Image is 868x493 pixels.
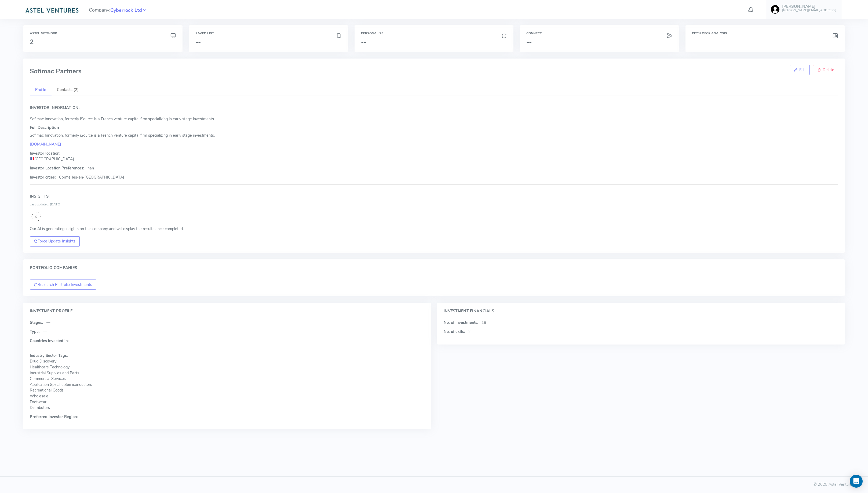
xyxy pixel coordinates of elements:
[30,125,838,130] h5: Full Description
[30,67,82,75] span: Sofimac Partners
[444,320,838,326] p: 19
[361,32,507,35] h6: Personalise
[195,32,342,35] h6: Saved List
[30,194,838,199] h4: Insights:
[444,329,465,334] span: No. of exits:
[692,32,838,35] h6: Pitch Deck Analysis
[30,202,838,207] div: Last updated: [DATE]
[52,84,84,96] a: Contacts (2)
[444,309,838,313] h4: Investment Financials
[30,364,424,370] span: Healthcare Technology
[30,133,838,139] p: Sofimac Innovation, formerly iSource is a French venture capital firm specializing in early stage...
[444,320,478,325] span: No. of Investments:
[110,7,142,13] a: Cyberrock Ltd
[30,236,80,247] button: Force Update Insights
[30,165,838,171] p: nan
[30,353,68,358] span: Industry Sector Tags:
[30,223,838,232] p: Our AI is generating insights on this company and will display the results once completed.
[30,151,60,156] span: Investor location:
[526,38,673,45] h3: --
[30,329,424,335] p: —
[30,387,424,393] span: Recreational Goods
[30,358,424,364] span: Drug Discovery
[30,280,96,290] button: Research Portfolio Investments
[30,405,424,411] span: Distributors
[30,38,34,46] span: 2
[30,320,424,326] p: —
[30,32,176,35] h6: Astel Network
[850,475,863,488] div: Open Intercom Messenger
[799,67,806,73] span: Edit
[30,116,838,122] p: Sofimac Innovation, formerly iSource is a French venture capital firm specializing in early stage...
[30,142,61,147] a: [DOMAIN_NAME]
[444,329,838,335] p: 2
[30,414,424,420] p: —
[813,65,838,75] a: Delete
[823,67,834,73] span: Delete
[89,5,147,14] span: Company:
[30,414,78,419] span: Preferred Investor Region:
[30,329,40,334] span: Type:
[30,106,838,110] h4: Investor Information:
[361,38,507,45] h3: --
[782,4,836,9] h5: [PERSON_NAME]
[771,5,779,14] img: user-image
[30,266,838,270] h4: Portfolio Companies
[790,65,810,75] a: Edit
[30,210,43,223] img: Loading
[59,175,124,180] span: Cormeilles-en-[GEOGRAPHIC_DATA]
[30,165,84,171] span: Investor Location Preferences:
[30,382,424,388] span: Application Specific Semiconductors
[30,376,424,382] span: Commercial Services
[30,175,56,180] span: Investor cities:
[6,482,862,488] div: © 2025 Astel Ventures Ltd.
[30,399,424,405] span: Footwear
[30,320,43,325] span: Stages:
[30,156,838,162] span: [GEOGRAPHIC_DATA]
[526,32,673,35] h6: Connect
[30,84,52,96] a: Profile
[30,309,424,313] h4: Investment Profile
[30,393,424,399] span: Wholesale
[30,370,424,376] span: Industrial Supplies and Parts
[110,7,142,14] span: Cyberrock Ltd
[195,38,201,46] span: --
[30,338,69,343] span: Countries invested in:
[782,9,836,12] h6: [PERSON_NAME][EMAIL_ADDRESS]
